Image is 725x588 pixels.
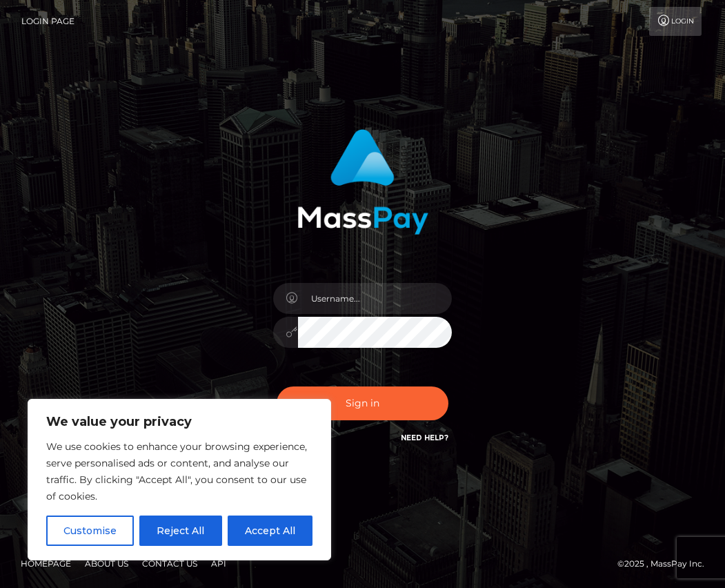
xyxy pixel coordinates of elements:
[21,7,75,36] a: Login Page
[139,516,221,546] button: Reject All
[206,553,232,574] a: API
[79,553,134,574] a: About Us
[46,438,312,504] p: We use cookies to enhance your browsing experience, serve personalised ads or content, and analys...
[277,386,449,420] button: Sign in
[28,399,331,560] div: We value your privacy
[46,516,134,546] button: Customise
[46,413,312,430] p: We value your privacy
[228,516,312,546] button: Accept All
[617,556,715,571] div: © 2025 , MassPay Inc.
[649,7,702,36] a: Login
[15,553,77,574] a: Homepage
[297,129,428,235] img: MassPay Login
[137,553,203,574] a: Contact Us
[298,283,453,314] input: Username...
[401,433,448,442] a: Need Help?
